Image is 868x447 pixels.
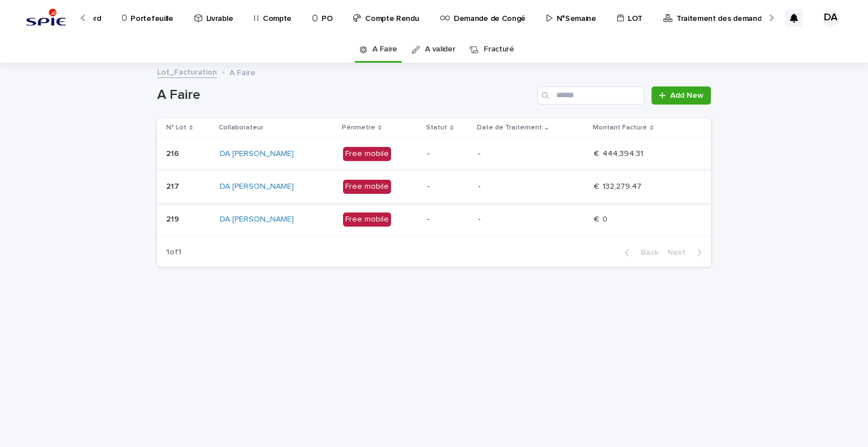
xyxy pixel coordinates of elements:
[478,215,585,224] p: -
[594,147,645,159] p: € 444,394.31
[594,180,644,192] p: € 132,279.47
[822,9,840,27] div: DA
[166,121,186,134] p: N° Lot
[220,182,294,192] a: DA [PERSON_NAME]
[484,36,514,63] a: Fracturé
[157,170,711,203] tr: 217217 DA [PERSON_NAME] Free mobile--€ 132,279.47€ 132,279.47
[166,212,181,224] p: 219
[343,180,391,194] div: Free mobile
[425,36,455,63] a: A valider
[372,36,397,63] a: A Faire
[343,147,391,161] div: Free mobile
[427,182,468,192] p: -
[343,212,391,227] div: Free mobile
[663,248,711,258] button: Next
[219,121,263,134] p: Collaborateur
[157,87,533,103] h1: A Faire
[478,182,585,192] p: -
[537,86,645,105] input: Search
[426,121,447,134] p: Statut
[342,121,375,134] p: Périmetre
[166,147,181,159] p: 216
[667,249,692,257] span: Next
[594,212,610,224] p: € 0
[23,7,70,29] img: svstPd6MQfCT1uX1QGkG
[229,66,255,78] p: A Faire
[157,138,711,171] tr: 216216 DA [PERSON_NAME] Free mobile--€ 444,394.31€ 444,394.31
[157,65,217,78] a: Lot_Facturation
[220,149,294,159] a: DA [PERSON_NAME]
[670,92,704,99] span: Add New
[477,121,542,134] p: Date de Traitement
[157,203,711,236] tr: 219219 DA [PERSON_NAME] Free mobile--€ 0€ 0
[593,121,647,134] p: Montant Facturé
[478,149,585,159] p: -
[615,248,663,258] button: Back
[427,215,468,224] p: -
[427,149,468,159] p: -
[166,180,181,192] p: 217
[157,238,190,266] p: 1 of 1
[220,215,294,224] a: DA [PERSON_NAME]
[652,86,711,105] a: Add New
[634,249,658,257] span: Back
